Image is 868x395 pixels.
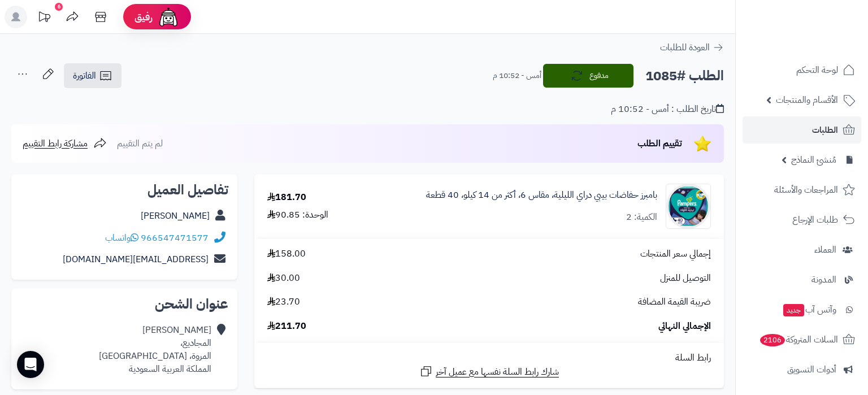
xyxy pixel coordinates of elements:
div: رابط السلة [259,351,719,364]
div: [PERSON_NAME] المجاديع، المروة، [GEOGRAPHIC_DATA] المملكة العربية السعودية [99,324,211,375]
img: ai-face.png [157,6,180,28]
div: 181.70 [267,191,306,204]
span: وآتس آب [782,302,836,318]
a: المدونة [743,266,861,293]
img: logo-2.png [791,31,857,54]
span: السلات المتروكة [759,332,838,348]
span: لم يتم التقييم [117,137,163,150]
a: العودة للطلبات [660,41,724,54]
div: تاريخ الطلب : أمس - 10:52 م [611,103,724,116]
a: لوحة التحكم [743,57,861,84]
a: طلبات الإرجاع [743,206,861,233]
span: 158.00 [267,248,306,261]
div: Open Intercom Messenger [17,351,44,378]
a: 966547471577 [141,231,209,245]
a: مشاركة رابط التقييم [23,137,107,150]
span: الفاتورة [73,69,96,83]
span: الطلبات [812,122,838,138]
span: 30.00 [267,272,300,285]
a: الفاتورة [64,63,121,88]
span: 211.70 [267,320,306,333]
a: الطلبات [743,116,861,144]
a: [EMAIL_ADDRESS][DOMAIN_NAME] [63,253,209,266]
span: 23.70 [267,296,300,309]
a: تحديثات المنصة [30,6,58,31]
span: التوصيل للمنزل [660,272,711,285]
img: 6838d1b5f853eb4e8085743ee9456bd1094-90x90.jpeg [666,184,710,229]
button: مدفوع [543,64,633,88]
h2: تفاصيل العميل [20,183,228,197]
span: أدوات التسويق [787,362,836,377]
span: مشاركة رابط التقييم [23,137,88,150]
span: جديد [783,304,804,316]
a: المراجعات والأسئلة [743,176,861,203]
a: أدوات التسويق [743,356,861,383]
span: رفيق [134,10,153,24]
a: السلات المتروكة2106 [743,326,861,353]
span: طلبات الإرجاع [792,212,838,228]
span: لوحة التحكم [796,62,838,78]
a: واتساب [105,231,138,245]
div: الوحدة: 90.85 [267,209,328,222]
a: شارك رابط السلة نفسها مع عميل آخر [419,364,559,379]
span: العودة للطلبات [660,41,710,54]
a: وآتس آبجديد [743,296,861,323]
small: أمس - 10:52 م [493,70,541,81]
span: مُنشئ النماذج [791,152,836,168]
span: شارك رابط السلة نفسها مع عميل آخر [436,366,559,379]
h2: عنوان الشحن [20,297,228,311]
a: العملاء [743,236,861,263]
span: 2106 [760,334,785,346]
span: إجمالي سعر المنتجات [640,248,711,261]
div: 6 [55,3,63,11]
div: الكمية: 2 [626,211,657,224]
a: بامبرز حفاضات بيبي دراي الليلية، مقاس 6، أكثر من 14 كيلو، 40 قطعة [426,189,657,202]
span: العملاء [814,242,836,258]
span: ضريبة القيمة المضافة [638,296,711,309]
span: الأقسام والمنتجات [776,92,838,108]
a: [PERSON_NAME] [141,209,210,223]
span: المراجعات والأسئلة [774,182,838,198]
span: الإجمالي النهائي [658,320,711,333]
span: تقييم الطلب [637,137,682,150]
span: المدونة [811,272,836,288]
h2: الطلب #1085 [645,64,724,88]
